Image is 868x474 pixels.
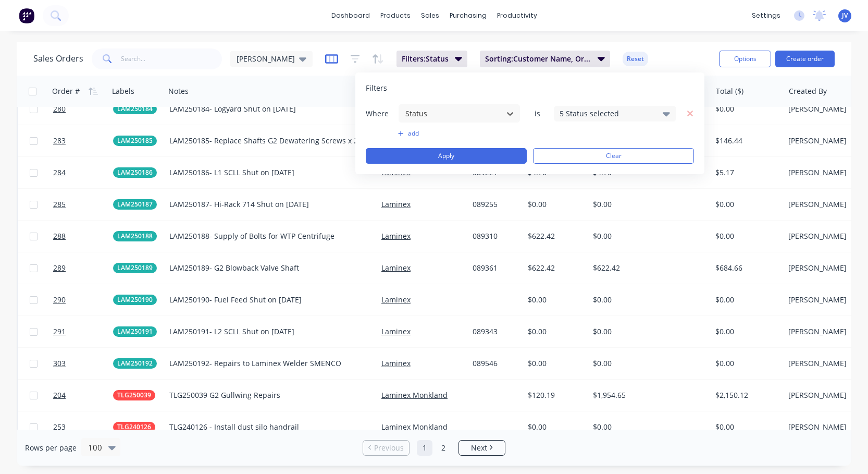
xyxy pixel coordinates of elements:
span: Sorting: Customer Name, Order # [485,54,591,64]
div: 089343 [473,326,517,337]
div: products [375,8,416,23]
span: is [527,108,548,119]
ul: Pagination [358,440,510,456]
span: LAM250190 [117,295,153,305]
span: Filters [366,83,387,93]
a: dashboard [326,8,375,23]
div: $2,150.12 [715,390,776,400]
div: [PERSON_NAME] [788,199,852,210]
a: Laminex [381,358,411,368]
span: Previous [374,443,404,453]
div: LAM250186- L1 SCLL Shut on [DATE] [169,167,363,178]
span: Filters: Status [402,54,449,64]
span: LAM250186 [117,167,153,178]
div: [PERSON_NAME] [788,295,852,305]
div: $0.00 [593,295,701,305]
div: Labels [112,86,134,96]
div: [PERSON_NAME] [788,167,852,178]
a: Laminex [381,326,411,336]
span: LAM250189 [117,263,153,273]
div: $0.00 [528,422,582,432]
a: Previous page [363,443,409,453]
span: LAM250191 [117,326,153,337]
button: Apply [366,148,527,164]
div: settings [747,8,786,23]
div: $622.42 [593,263,701,273]
span: LAM250185 [117,136,153,146]
div: Notes [168,86,189,96]
div: $5.17 [715,167,776,178]
a: 204 [53,380,113,411]
div: $0.00 [715,231,776,241]
div: $1,954.65 [593,390,701,400]
span: LAM250192 [117,358,153,369]
div: $0.00 [715,422,776,432]
a: 285 [53,189,113,220]
button: TLG240126 [113,422,155,432]
a: 290 [53,284,113,315]
button: TLG250039 [113,390,155,400]
div: $0.00 [593,326,701,337]
div: 5 Status selected [560,108,654,119]
div: LAM250188- Supply of Bolts for WTP Centrifuge [169,231,363,241]
button: LAM250187 [113,199,157,210]
img: Factory [19,8,34,23]
div: TLG240126 - Install dust silo handrail [169,422,363,432]
div: $0.00 [715,199,776,210]
a: 288 [53,221,113,252]
div: [PERSON_NAME] [788,136,852,146]
span: 290 [53,295,66,305]
span: 285 [53,199,66,210]
div: sales [416,8,444,23]
div: $622.42 [528,263,582,273]
button: LAM250190 [113,295,157,305]
button: LAM250188 [113,231,157,241]
div: Total ($) [716,86,743,96]
span: 289 [53,263,66,273]
button: LAM250191 [113,326,157,337]
span: Where [366,108,397,119]
div: LAM250189- G2 Blowback Valve Shaft [169,263,363,273]
span: 283 [53,136,66,146]
div: $0.00 [593,199,701,210]
div: $146.44 [715,136,776,146]
div: $120.19 [528,390,582,400]
a: 253 [53,411,113,443]
div: 089546 [473,358,517,369]
button: add [398,129,520,138]
a: Laminex Monkland [381,390,448,400]
button: LAM250192 [113,358,157,369]
a: 280 [53,93,113,125]
div: [PERSON_NAME] [788,358,852,369]
div: [PERSON_NAME] [788,104,852,114]
button: Filters:Status [396,51,467,67]
div: [PERSON_NAME] [788,326,852,337]
div: $0.00 [528,199,582,210]
div: $0.00 [593,231,701,241]
a: Page 2 [436,440,451,456]
h1: Sales Orders [33,54,83,64]
div: [PERSON_NAME] [788,422,852,432]
div: $0.00 [715,104,776,114]
span: 288 [53,231,66,241]
span: 253 [53,422,66,432]
span: LAM250188 [117,231,153,241]
a: Laminex [381,295,411,305]
button: Sorting:Customer Name, Order # [480,51,610,67]
span: [PERSON_NAME] [237,53,295,64]
div: 089255 [473,199,517,210]
div: $0.00 [528,295,582,305]
a: 303 [53,348,113,379]
div: $0.00 [715,326,776,337]
span: Next [471,443,487,453]
div: 089310 [473,231,517,241]
div: LAM250187- Hi-Rack 714 Shut on [DATE] [169,199,363,210]
div: $0.00 [528,358,582,369]
a: Laminex [381,263,411,273]
div: [PERSON_NAME] [788,390,852,400]
input: Search... [121,48,222,69]
span: LAM250184 [117,104,153,114]
div: productivity [492,8,542,23]
button: LAM250185 [113,136,157,146]
div: [PERSON_NAME] [788,263,852,273]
